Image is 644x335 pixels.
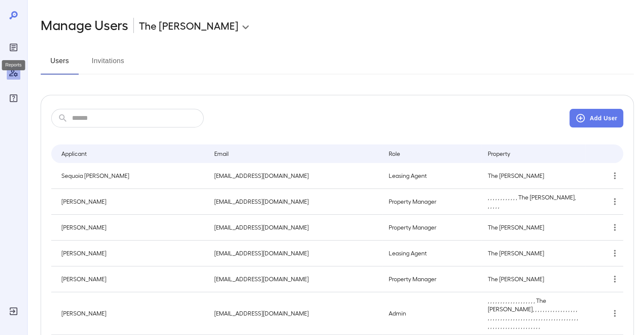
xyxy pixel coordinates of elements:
[2,60,25,70] div: Reports
[51,144,207,163] th: Applicant
[207,144,382,163] th: Email
[488,223,578,232] p: The [PERSON_NAME]
[41,54,79,75] button: Users
[61,309,201,318] p: [PERSON_NAME]
[389,309,474,318] p: Admin
[61,275,201,283] p: [PERSON_NAME]
[7,305,20,318] div: Log Out
[7,66,20,80] div: Manage Users
[488,193,578,210] p: , , , , , , , , , , , , The [PERSON_NAME], , , , , ,
[214,249,375,257] p: [EMAIL_ADDRESS][DOMAIN_NAME]
[488,275,578,283] p: The [PERSON_NAME]
[7,41,20,54] div: Reports
[389,197,474,206] p: Property Manager
[214,309,375,318] p: [EMAIL_ADDRESS][DOMAIN_NAME]
[488,172,578,180] p: The [PERSON_NAME]
[89,54,127,75] button: Invitations
[7,91,20,105] div: FAQ
[214,223,375,232] p: [EMAIL_ADDRESS][DOMAIN_NAME]
[488,249,578,257] p: The [PERSON_NAME]
[61,197,201,206] p: [PERSON_NAME]
[61,172,201,180] p: Sequoia [PERSON_NAME]
[214,197,375,206] p: [EMAIL_ADDRESS][DOMAIN_NAME]
[389,249,474,257] p: Leasing Agent
[61,223,201,232] p: [PERSON_NAME]
[61,249,201,257] p: [PERSON_NAME]
[41,17,128,34] h2: Manage Users
[139,19,238,32] p: The [PERSON_NAME]
[382,144,481,163] th: Role
[214,275,375,283] p: [EMAIL_ADDRESS][DOMAIN_NAME]
[214,172,375,180] p: [EMAIL_ADDRESS][DOMAIN_NAME]
[389,275,474,283] p: Property Manager
[481,144,585,163] th: Property
[488,296,578,330] p: , , , , , , , , , , , , , , , , , , , The [PERSON_NAME], , , , , , , , , , , , , , , , , , , , , ...
[389,172,474,180] p: Leasing Agent
[389,223,474,232] p: Property Manager
[569,109,623,127] button: Add User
